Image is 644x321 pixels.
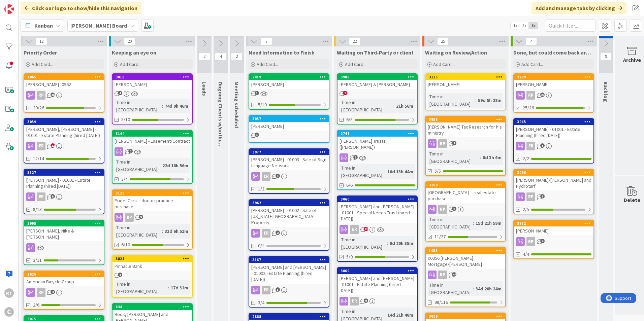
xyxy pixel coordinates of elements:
div: 3069[PERSON_NAME] and [PERSON_NAME] - 01001 - Estate Planning (hired [DATE]) [337,268,417,295]
div: ER [262,286,270,294]
div: 2747[PERSON_NAME] Trusts ([PERSON_NAME]) [337,131,417,151]
span: 4 [540,239,545,243]
div: 21h 56m [394,102,415,110]
div: 2972[PERSON_NAME] [514,220,593,235]
span: 6/6 [346,182,353,189]
div: 3100[GEOGRAPHIC_DATA] -- real estate purchase [426,182,505,203]
div: RP [526,192,535,201]
div: ER [526,142,535,150]
span: 2/6 [33,301,39,309]
span: Support [14,1,31,9]
a: 3018[PERSON_NAME]Time in [GEOGRAPHIC_DATA]:74d 9h 46m5/10 [112,73,193,124]
div: [PERSON_NAME], Nike & [PERSON_NAME] [24,226,104,241]
span: : [385,311,386,319]
div: Pinnacle Bank [112,262,192,271]
div: Time in [GEOGRAPHIC_DATA] [428,150,480,165]
a: 2739[PERSON_NAME]RP25/26 [513,73,594,113]
span: 3/11 [33,257,42,264]
span: 3x [529,22,538,29]
div: Time in [GEOGRAPHIC_DATA] [428,93,475,108]
span: Add Card... [257,61,278,67]
span: Priority Order [24,49,57,56]
span: 25/26 [523,104,534,111]
span: Ongoing Clients w/nothing ATM [217,81,224,158]
div: 00956 [PERSON_NAME] Mortgage/[PERSON_NAME] [426,254,505,269]
div: [PERSON_NAME] [249,80,329,89]
a: 2819[PERSON_NAME]5/10 [249,73,329,110]
span: Meeting scheduled [233,81,240,128]
div: RP [514,237,593,246]
a: 3127[PERSON_NAME] - 01001 - Estate Planning (hired [DATE])ER8/13 [24,169,104,214]
div: 3995 [24,220,104,226]
div: 2626 [27,272,104,277]
div: 3167[PERSON_NAME] and [PERSON_NAME] - 01002 - Estate Planning (hired [DATE]) [249,257,329,284]
div: ER [262,172,270,181]
span: 5/5 [434,168,441,175]
div: Time in [GEOGRAPHIC_DATA] [115,280,168,295]
span: 9 [600,52,612,61]
div: 3060 [337,196,417,202]
div: 3977 [252,150,329,154]
div: 1065 [27,75,104,79]
div: Time in [GEOGRAPHIC_DATA] [340,99,393,113]
span: 2/2 [523,155,529,162]
span: : [475,97,476,104]
div: 2739[PERSON_NAME] [514,74,593,89]
div: 33d 6h 51m [163,227,190,235]
div: 3057 [252,116,329,121]
div: ER [514,142,593,150]
span: 9 [364,298,368,303]
div: RP [438,205,447,214]
div: Time in [GEOGRAPHIC_DATA] [340,164,385,179]
div: 3945[PERSON_NAME] - 01001 - Estate Planning (hired [DATE]) [514,119,593,140]
div: Time in [GEOGRAPHIC_DATA] [428,281,473,296]
div: 3128Pride, Cara -- doctor practice purchase [112,190,192,211]
span: Keeping an eye on [112,49,156,56]
div: [PERSON_NAME], [PERSON_NAME] - 01001 - Estate Planning (hired [DATE]) [24,125,104,140]
div: RP [426,139,505,148]
span: 3/4 [258,299,264,306]
b: [PERSON_NAME] Board [70,22,127,29]
span: 1 [276,174,280,178]
span: 12 [36,37,47,45]
div: ER [24,142,104,150]
span: Add Card... [521,61,543,67]
span: 20 [124,37,135,45]
div: RP [514,192,593,201]
span: 4 [215,52,226,61]
div: 3962 [252,201,329,205]
span: 6/8 [346,116,353,123]
div: 10d 13h 44m [386,168,415,175]
span: 8 [51,194,55,199]
div: 3988[PERSON_NAME] & [PERSON_NAME] [337,74,417,89]
a: 3995[PERSON_NAME], Nike & [PERSON_NAME]3/11 [24,220,104,265]
span: 7 [261,37,272,45]
div: ER [337,297,417,306]
div: 3821Pinnacle Bank [112,256,192,271]
div: 3069 [337,268,417,274]
span: 4 [525,37,537,45]
div: 3962 [249,200,329,206]
div: 3009 [429,314,505,319]
span: 2/5 [523,206,529,213]
span: : [160,162,161,169]
span: 25 [437,37,449,45]
a: 3115[PERSON_NAME]Time in [GEOGRAPHIC_DATA]:59d 5h 28m [425,73,506,110]
span: Waiting on Review/Action [425,49,487,56]
div: RP [426,271,505,279]
a: 3057[PERSON_NAME] [249,115,329,143]
a: 3059[PERSON_NAME], [PERSON_NAME] - 01001 - Estate Planning (hired [DATE])ER12/14 [24,118,104,164]
span: 2x [520,22,529,29]
span: 3 [276,287,280,292]
div: 3962[PERSON_NAME] - 01002 - Sale of [US_STATE][GEOGRAPHIC_DATA] Property [249,200,329,227]
div: 2739 [514,74,593,80]
span: Add Card... [120,61,141,67]
div: 3988 [341,75,417,79]
div: 3059[PERSON_NAME], [PERSON_NAME] - 01001 - Estate Planning (hired [DATE]) [24,119,104,140]
div: 34d 20h 24m [474,285,503,292]
div: Add and manage tabs by clicking [532,2,626,14]
span: : [480,154,481,161]
span: 3 [540,143,545,148]
div: RP [37,288,45,297]
span: 2 [276,230,280,235]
